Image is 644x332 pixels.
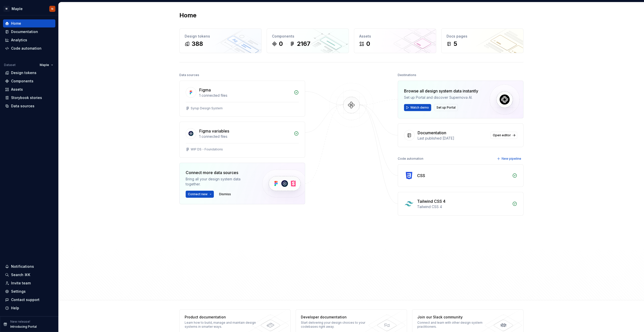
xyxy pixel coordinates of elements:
[11,21,21,26] div: Home
[3,85,55,93] a: Assets
[3,304,55,312] button: Help
[186,170,254,176] div: Connect more data sources
[11,70,36,75] div: Design tokens
[454,40,457,48] div: 5
[186,177,254,187] div: Bring all your design system data together.
[185,34,256,39] div: Design tokens
[217,191,233,198] button: Dismiss
[199,87,211,93] div: Figma
[495,155,524,162] button: New pipeline
[3,102,55,110] a: Data sources
[417,198,446,204] div: Tailwind CSS 4
[354,28,436,53] a: Assets0
[199,134,291,139] div: 1 connected files
[179,11,196,19] h2: Home
[199,128,229,134] div: Figma variables
[3,44,55,52] a: Code automation
[1,3,57,14] button: MMapleN
[186,191,214,198] button: Connect new
[11,297,39,302] div: Contact support
[417,315,491,320] div: Join our Slack community
[37,61,55,69] button: Maple
[297,40,310,48] div: 2167
[179,81,305,117] a: Figma1 connected filesSyrup Design System
[410,106,429,110] span: Watch demo
[3,94,55,102] a: Storybook stories
[11,289,26,294] div: Settings
[267,28,349,53] a: Components02167
[3,262,55,271] button: Notifications
[179,28,262,53] a: Design tokens388
[279,40,283,48] div: 0
[491,132,517,139] a: Open editor
[417,204,509,209] div: Tailwind CSS 4
[418,130,446,136] div: Documentation
[11,306,19,311] div: Help
[11,79,33,84] div: Components
[10,325,37,329] p: Introducing Portal
[4,6,10,12] div: M
[11,46,42,51] div: Code automation
[502,157,521,161] span: New pipeline
[199,93,291,98] div: 1 connected files
[185,321,258,329] div: Learn how to build, manage and maintain design systems in smarter ways.
[11,281,31,286] div: Invite team
[188,192,208,196] span: Connect new
[3,287,55,295] a: Settings
[11,29,38,34] div: Documentation
[398,72,416,79] div: Destinations
[404,95,478,100] div: Set up Portal and discover Supernova AI.
[11,104,34,109] div: Data sources
[436,106,456,110] span: Set up Portal
[179,122,305,158] a: Figma variables1 connected filesWIP DS - Foundations
[51,7,53,11] div: N
[359,34,431,39] div: Assets
[179,72,199,79] div: Data sources
[11,272,30,277] div: Search ⌘K
[366,40,370,48] div: 0
[185,315,258,320] div: Product documentation
[3,19,55,27] a: Home
[398,155,423,162] div: Code automation
[404,88,478,94] div: Browse all design system data instantly
[11,87,23,92] div: Assets
[3,279,55,287] a: Invite team
[11,95,42,100] div: Storybook stories
[3,36,55,44] a: Analytics
[417,321,491,329] div: Connect and learn with other design system practitioners.
[191,147,223,151] div: WIP DS - Foundations
[10,320,30,324] p: New release!
[12,6,23,11] div: Maple
[417,173,425,179] div: CSS
[4,63,16,67] div: Dataset
[219,192,231,196] span: Dismiss
[441,28,524,53] a: Docs pages5
[11,264,34,269] div: Notifications
[3,296,55,304] button: Contact support
[434,104,458,111] button: Set up Portal
[3,28,55,36] a: Documentation
[3,271,55,279] button: Search ⌘K
[272,34,344,39] div: Components
[404,104,431,111] button: Watch demo
[11,38,27,43] div: Analytics
[493,133,511,137] span: Open editor
[191,106,223,110] div: Syrup Design System
[192,40,203,48] div: 388
[40,63,49,67] span: Maple
[3,69,55,77] a: Design tokens
[301,321,374,329] div: Start delivering your design choices to your codebases right away.
[418,136,488,141] div: Last published [DATE]
[447,34,518,39] div: Docs pages
[3,77,55,85] a: Components
[301,315,374,320] div: Developer documentation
